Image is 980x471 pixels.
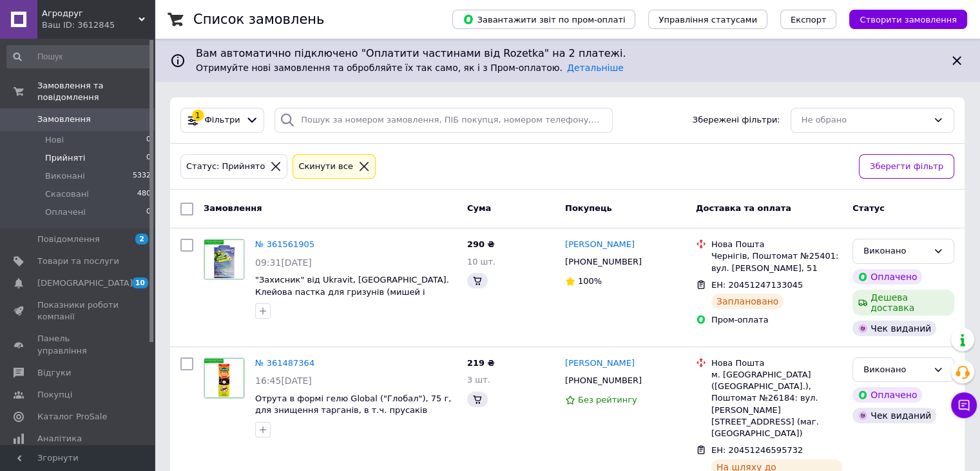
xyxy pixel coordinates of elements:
button: Створити замовлення [849,10,967,29]
span: ЕН: 20451246595732 [711,445,803,455]
span: Панель управління [37,333,119,356]
span: Фільтри [205,114,240,126]
div: м. [GEOGRAPHIC_DATA] ([GEOGRAPHIC_DATA].), Поштомат №26184: вул. [PERSON_NAME][STREET_ADDRESS] (м... [711,369,842,439]
div: Статус: Прийнято [184,160,267,174]
span: Прийняті [45,152,85,164]
a: № 361487364 [255,358,314,368]
span: Покупці [37,389,72,401]
div: Нова Пошта [711,239,842,250]
span: Оплачені [45,206,86,218]
button: Завантажити звіт по пром-оплаті [452,10,635,29]
img: Фото товару [204,358,244,398]
span: Нові [45,134,64,146]
div: Чек виданий [852,408,936,423]
span: ЕН: 20451247133045 [711,280,803,290]
div: Чек виданий [852,321,936,336]
span: 0 [146,152,151,164]
span: Доставка та оплата [696,203,791,213]
span: 100% [578,276,602,286]
span: Відгуки [37,367,71,379]
button: Управління статусами [648,10,767,29]
button: Експорт [780,10,837,29]
span: 0 [146,134,151,146]
a: Створити замовлення [836,14,967,24]
input: Пошук за номером замовлення, ПІБ покупця, номером телефону, Email, номером накладної [274,108,613,133]
div: Виконано [863,363,928,377]
div: Заплановано [711,294,784,309]
span: 10 [132,277,148,288]
div: Ваш ID: 3612845 [42,19,155,31]
div: Нова Пошта [711,357,842,369]
span: [DEMOGRAPHIC_DATA] [37,277,133,289]
div: Виконано [863,245,928,258]
a: Фото товару [204,357,245,399]
span: Покупець [565,203,612,213]
span: Товари та послуги [37,256,119,267]
div: Cкинути все [296,160,356,174]
span: Cума [467,203,491,213]
span: 16:45[DATE] [255,376,312,386]
span: Каталог ProSale [37,411,107,423]
span: Експорт [791,15,827,25]
div: Пром-оплата [711,314,842,326]
span: 2 [135,234,148,245]
a: Отрута в формі гелю Global ("Глобал"), 75 г, для знищення тарганів, в т.ч. прусаків [255,394,451,416]
span: Отримуйте нові замовлення та обробляйте їх так само, як і з Пром-оплатою. [196,63,624,73]
span: Збережені фільтри: [693,114,780,126]
span: Управління статусами [658,15,757,25]
div: 1 [192,110,204,121]
span: Без рейтингу [578,395,637,405]
span: Завантажити звіт по пром-оплаті [463,14,625,25]
img: Фото товару [204,239,244,279]
div: Оплачено [852,269,922,285]
button: Чат з покупцем [951,392,977,418]
div: Дешева доставка [852,290,954,316]
a: "Захисник" від Ukravit, [GEOGRAPHIC_DATA]. Клейова пастка для гризунів (мишей і щурів), 13*20 см. [255,275,449,308]
span: Виконані [45,170,85,182]
button: Зберегти фільтр [859,154,954,179]
span: 5332 [133,170,151,182]
span: Статус [852,203,885,213]
span: Замовлення та повідомлення [37,80,155,103]
a: [PERSON_NAME] [565,239,635,251]
h1: Список замовлень [193,12,324,27]
span: Скасовані [45,188,89,200]
span: 290 ₴ [467,239,495,249]
div: [PHONE_NUMBER] [562,372,644,389]
a: Детальніше [567,63,624,73]
span: 3 шт. [467,375,490,385]
a: № 361561905 [255,239,314,249]
span: 219 ₴ [467,358,495,368]
div: Чернігів, Поштомат №25401: вул. [PERSON_NAME], 51 [711,250,842,274]
span: Створити замовлення [860,15,957,25]
span: Повідомлення [37,234,100,245]
input: Пошук [6,45,152,68]
span: Показники роботи компанії [37,299,119,323]
span: Замовлення [37,114,91,125]
span: 10 шт. [467,257,495,266]
span: 480 [137,188,151,200]
a: [PERSON_NAME] [565,357,635,370]
span: Вам автоматично підключено "Оплатити частинами від Rozetka" на 2 платежі. [196,46,939,61]
div: [PHONE_NUMBER] [562,254,644,270]
span: Агродруг [42,8,139,19]
span: 09:31[DATE] [255,257,312,268]
div: Не обрано [802,114,928,127]
span: Зберегти фільтр [870,160,943,174]
div: Оплачено [852,387,922,403]
span: Аналітика [37,433,82,445]
a: Фото товару [204,239,245,280]
span: Замовлення [204,203,262,213]
span: 0 [146,206,151,218]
